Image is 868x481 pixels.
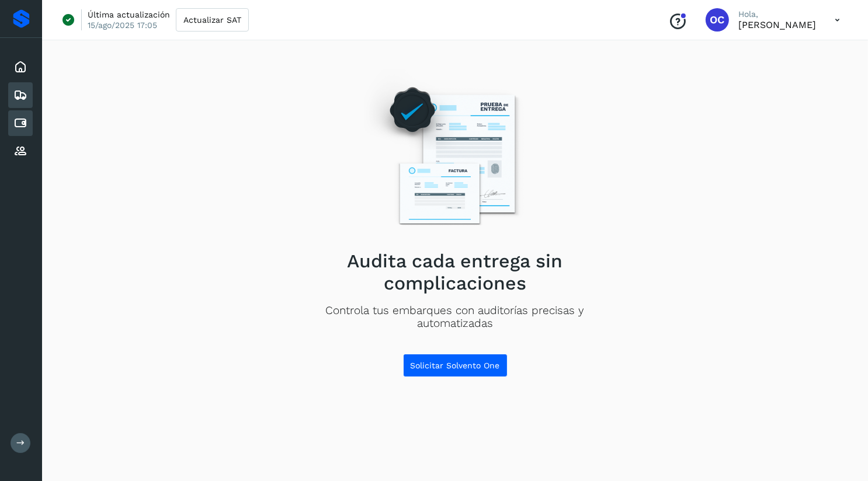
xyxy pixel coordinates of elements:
[183,16,241,24] span: Actualizar SAT
[176,8,249,32] button: Actualizar SAT
[738,19,816,30] p: Oswaldo Chavarria
[8,82,33,108] div: Embarques
[8,110,33,136] div: Cuentas por pagar
[88,20,157,30] p: 15/ago/2025 17:05
[354,69,556,240] img: Empty state image
[289,250,622,295] h2: Audita cada entrega sin complicaciones
[289,304,622,331] p: Controla tus embarques con auditorías precisas y automatizadas
[738,9,816,19] p: Hola,
[8,138,33,164] div: Proveedores
[8,54,33,80] div: Inicio
[403,354,508,377] button: Solicitar Solvento One
[411,361,500,370] span: Solicitar Solvento One
[88,9,170,20] p: Última actualización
